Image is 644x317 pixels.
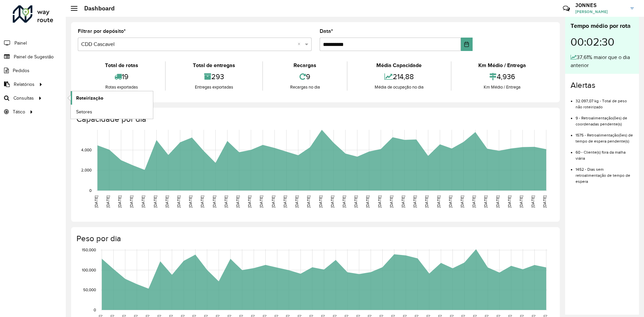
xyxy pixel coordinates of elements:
div: 4,936 [453,69,551,84]
text: [DATE] [153,196,157,208]
li: 1452 - Dias sem retroalimentação de tempo de espera [576,161,634,184]
h2: Dashboard [77,5,115,12]
li: 9 - Retroalimentação(ões) de coordenadas pendente(s) [576,110,634,127]
div: Recargas [265,61,345,69]
label: Filtrar por depósito [78,27,126,35]
span: Painel de Sugestão [14,53,54,60]
div: 00:02:30 [571,31,634,53]
span: Clear all [298,40,303,48]
text: [DATE] [306,196,311,208]
span: Consultas [13,95,34,102]
text: [DATE] [413,196,417,208]
text: [DATE] [365,196,370,208]
text: [DATE] [259,196,263,208]
div: Recargas no dia [265,84,345,91]
text: [DATE] [342,196,346,208]
text: [DATE] [519,196,523,208]
a: Setores [71,105,153,118]
span: [PERSON_NAME] [575,9,626,15]
text: 0 [89,188,92,193]
div: 37,61% maior que o dia anterior [571,53,634,69]
text: [DATE] [377,196,382,208]
text: [DATE] [542,196,547,208]
div: Média de ocupação no dia [349,84,449,91]
text: [DATE] [531,196,535,208]
text: [DATE] [318,196,323,208]
span: Relatórios [14,81,35,88]
button: Choose Date [461,38,473,51]
h4: Capacidade por dia [76,114,553,124]
li: 32.097,07 kg - Total de peso não roteirizado [576,93,634,110]
label: Data [320,27,333,35]
h3: JONNES [575,2,626,8]
text: [DATE] [188,196,193,208]
text: [DATE] [483,196,488,208]
div: 19 [79,69,163,84]
text: [DATE] [212,196,216,208]
text: [DATE] [129,196,133,208]
text: [DATE] [117,196,122,208]
div: 293 [167,69,260,84]
text: [DATE] [176,196,181,208]
text: [DATE] [330,196,334,208]
text: 100,000 [82,268,96,272]
div: 214,88 [349,69,449,84]
text: [DATE] [283,196,287,208]
text: [DATE] [424,196,429,208]
text: [DATE] [354,196,358,208]
span: Pedidos [13,67,30,74]
text: 2,000 [81,168,92,172]
text: 4,000 [81,148,92,152]
text: [DATE] [448,196,452,208]
div: Média Capacidade [349,61,449,69]
div: Km Médio / Entrega [453,61,551,69]
text: [DATE] [401,196,405,208]
a: Contato Rápido [559,1,574,16]
text: 0 [94,308,96,312]
text: [DATE] [224,196,228,208]
text: [DATE] [271,196,275,208]
div: Rotas exportadas [79,84,163,91]
div: Total de entregas [167,61,260,69]
text: [DATE] [460,196,464,208]
text: [DATE] [247,196,252,208]
a: Roteirização [71,91,153,105]
div: Tempo médio por rota [571,21,634,31]
span: Painel [14,40,27,47]
text: [DATE] [141,196,145,208]
div: Entregas exportadas [167,84,260,91]
span: Setores [76,108,92,115]
div: 9 [265,69,345,84]
text: [DATE] [507,196,512,208]
div: Km Médio / Entrega [453,84,551,91]
text: [DATE] [436,196,441,208]
text: [DATE] [389,196,393,208]
text: [DATE] [106,196,110,208]
h4: Alertas [571,81,634,90]
div: Total de rotas [79,61,163,69]
li: 60 - Cliente(s) fora da malha viária [576,144,634,161]
text: [DATE] [94,196,98,208]
text: [DATE] [200,196,204,208]
text: 150,000 [82,248,96,252]
span: Roteirização [76,95,103,102]
h4: Peso por dia [76,234,553,244]
text: [DATE] [165,196,169,208]
text: [DATE] [495,196,500,208]
li: 1575 - Retroalimentação(ões) de tempo de espera pendente(s) [576,127,634,144]
text: [DATE] [235,196,240,208]
text: [DATE] [472,196,476,208]
text: [DATE] [294,196,299,208]
span: Tático [13,108,25,115]
text: 50,000 [83,288,96,292]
